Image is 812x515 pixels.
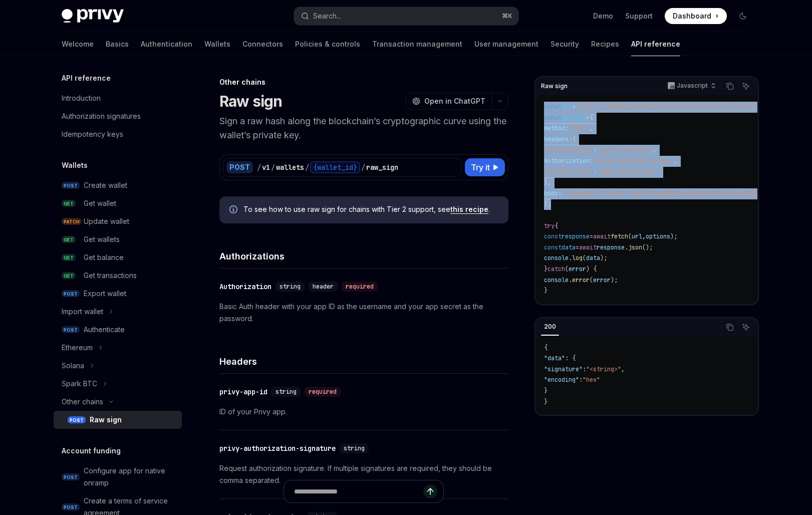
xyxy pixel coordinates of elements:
[62,473,80,481] span: POST
[62,254,76,262] span: GET
[295,32,360,56] a: Policies & controls
[670,232,677,240] span: );
[406,93,491,110] button: Open in ChatGPT
[54,107,182,125] a: Authorization signatures
[84,215,129,227] div: Update wallet
[562,232,590,240] span: response
[84,251,124,264] div: Get balance
[611,232,628,240] span: fetch
[642,243,653,251] span: ();
[313,283,334,291] span: header
[586,114,590,122] span: =
[544,254,569,262] span: console
[739,80,752,93] button: Ask AI
[544,114,562,122] span: const
[632,232,642,240] span: url
[593,11,613,21] a: Demo
[593,146,597,154] span: :
[621,365,625,373] span: ,
[502,12,512,20] span: ⌘ K
[544,376,579,384] span: "encoding"
[579,376,583,384] span: :
[590,276,593,284] span: (
[62,32,94,56] a: Welcome
[243,204,498,214] span: To see how to use raw sign for chains with Tier 2 support, see .
[593,276,611,284] span: error
[219,282,272,292] div: Authorization
[62,9,124,23] img: dark logo
[305,387,341,397] div: required
[84,324,125,336] div: Authenticate
[90,414,122,426] div: Raw sign
[361,162,365,172] div: /
[628,232,632,240] span: (
[242,32,283,56] a: Connectors
[474,32,538,56] a: User management
[562,103,572,111] span: url
[54,176,182,194] a: POSTCreate wallet
[106,32,129,56] a: Basics
[583,376,600,384] span: "hex"
[313,10,341,22] div: Search...
[62,182,80,189] span: POST
[471,161,490,173] span: Try it
[597,168,660,176] span: 'application/json'
[84,465,176,489] div: Configure app for native onramp
[565,354,576,362] span: : {
[544,189,562,197] span: body:
[544,398,548,406] span: }
[62,72,111,84] h5: API reference
[544,124,569,132] span: method:
[583,254,586,262] span: (
[219,249,508,263] h4: Authorizations
[723,321,736,334] button: Copy the contents from the code block
[583,365,586,373] span: :
[54,375,182,393] button: Toggle Spark BTC section
[544,276,569,284] span: console
[625,243,628,251] span: .
[372,32,462,56] a: Transaction management
[590,232,593,240] span: =
[62,110,141,122] div: Authorization signatures
[62,326,80,334] span: POST
[229,205,239,215] svg: Info
[54,89,182,107] a: Introduction
[544,365,583,373] span: "signature"
[544,232,562,240] span: const
[62,342,93,354] div: Ethereum
[54,357,182,375] button: Toggle Solana section
[84,197,116,209] div: Get wallet
[662,78,720,95] button: Javascript
[586,254,600,262] span: data
[572,103,576,111] span: =
[544,146,593,154] span: 'privy-app-id'
[54,267,182,285] a: GETGet transactions
[219,443,336,453] div: privy-authorization-signature
[572,254,583,262] span: log
[569,254,572,262] span: .
[586,265,597,273] span: ) {
[450,205,488,214] a: this recipe
[548,265,565,273] span: catch
[62,128,123,140] div: Idempotency keys
[565,265,569,273] span: (
[62,272,76,280] span: GET
[576,243,579,251] span: =
[628,243,642,251] span: json
[342,282,378,292] div: required
[62,396,103,408] div: Other chains
[590,114,593,122] span: {
[84,179,127,191] div: Create wallet
[600,254,607,262] span: );
[586,365,621,373] span: "<string>"
[62,445,121,457] h5: Account funding
[653,146,656,154] span: ,
[544,200,551,208] span: };
[544,135,572,143] span: headers:
[54,462,182,492] a: POSTConfigure app for native onramp
[54,212,182,230] a: PATCHUpdate wallet
[62,92,101,104] div: Introduction
[674,157,677,165] span: ,
[562,243,576,251] span: data
[541,82,568,90] span: Raw sign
